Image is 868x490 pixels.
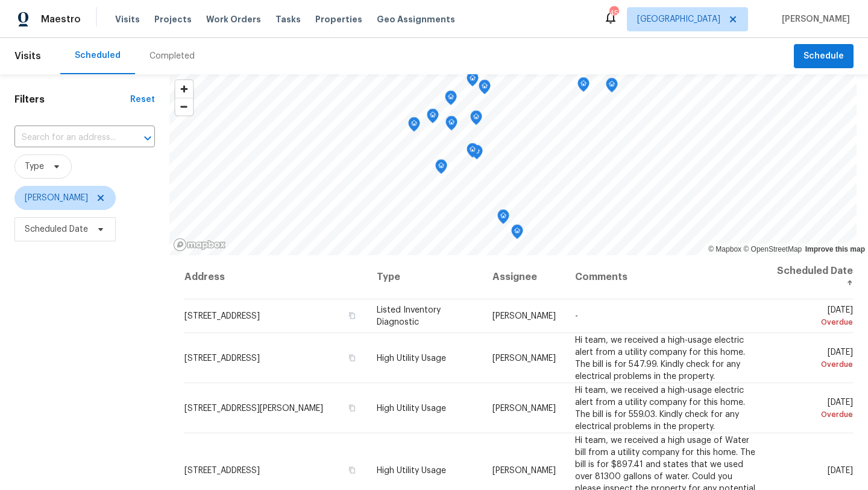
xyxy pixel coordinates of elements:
[377,354,446,362] span: High Utility Usage
[169,74,857,255] canvas: Map
[483,255,565,299] th: Assignee
[609,7,618,19] div: 45
[577,77,590,96] div: Map marker
[470,110,482,129] div: Map marker
[794,44,854,69] button: Schedule
[184,312,260,320] span: [STREET_ADDRESS]
[743,245,802,253] a: OpenStreetMap
[776,358,853,370] div: Overdue
[776,316,853,328] div: Overdue
[25,223,88,235] span: Scheduled Date
[25,192,88,204] span: [PERSON_NAME]
[575,386,745,430] span: Hi team, we received a high-usage electric alert from a utility company for this home. The bill i...
[575,336,745,380] span: Hi team, we received a high-usage electric alert from a utility company for this home. The bill i...
[173,238,226,252] a: Mapbox homepage
[445,91,457,109] div: Map marker
[804,49,844,64] span: Schedule
[175,98,193,115] button: Zoom out
[377,306,441,326] span: Listed Inventory Diagnostic
[130,94,155,106] div: Reset
[347,352,357,363] button: Copy Address
[149,50,195,62] div: Completed
[206,13,261,25] span: Work Orders
[766,255,854,299] th: Scheduled Date ↑
[184,354,260,362] span: [STREET_ADDRESS]
[14,43,41,69] span: Visits
[367,255,482,299] th: Type
[467,72,479,91] div: Map marker
[492,466,556,474] span: [PERSON_NAME]
[408,117,420,136] div: Map marker
[492,354,556,362] span: [PERSON_NAME]
[377,466,446,474] span: High Utility Usage
[776,348,853,370] span: [DATE]
[445,116,458,135] div: Map marker
[14,94,130,106] h1: Filters
[427,109,439,127] div: Map marker
[347,402,357,413] button: Copy Address
[776,408,853,420] div: Overdue
[565,255,766,299] th: Comments
[575,312,578,320] span: -
[776,398,853,420] span: [DATE]
[708,245,741,253] a: Mapbox
[511,224,523,243] div: Map marker
[175,98,193,115] span: Zoom out
[75,49,121,62] div: Scheduled
[275,15,301,24] span: Tasks
[435,159,447,178] div: Map marker
[471,145,483,164] div: Map marker
[828,466,853,474] span: [DATE]
[184,255,367,299] th: Address
[637,13,720,25] span: [GEOGRAPHIC_DATA]
[492,404,556,412] span: [PERSON_NAME]
[347,464,357,475] button: Copy Address
[776,306,853,328] span: [DATE]
[377,13,455,25] span: Geo Assignments
[479,80,491,98] div: Map marker
[777,13,850,25] span: [PERSON_NAME]
[315,13,362,25] span: Properties
[25,161,44,173] span: Type
[184,404,323,412] span: [STREET_ADDRESS][PERSON_NAME]
[115,13,140,25] span: Visits
[606,78,618,97] div: Map marker
[41,13,81,25] span: Maestro
[184,466,260,474] span: [STREET_ADDRESS]
[467,143,479,162] div: Map marker
[154,13,192,25] span: Projects
[175,80,193,98] button: Zoom in
[347,310,357,321] button: Copy Address
[377,404,446,412] span: High Utility Usage
[805,245,865,253] a: Improve this map
[492,312,556,320] span: [PERSON_NAME]
[497,209,509,228] div: Map marker
[139,130,156,147] button: Open
[14,129,121,147] input: Search for an address...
